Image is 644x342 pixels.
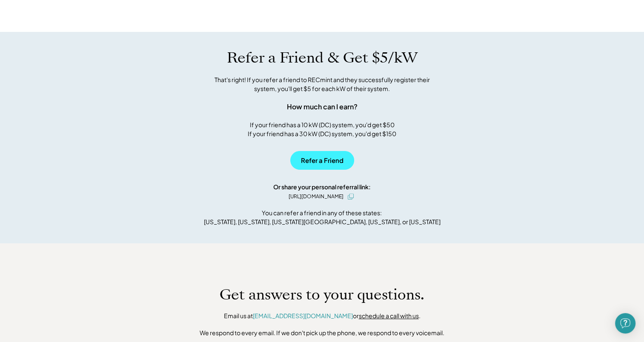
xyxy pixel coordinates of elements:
[253,312,353,319] a: [EMAIL_ADDRESS][DOMAIN_NAME]
[287,102,358,112] div: How much can I earn?
[224,312,421,320] div: Email us at or .
[227,49,418,67] h1: Refer a Friend & Get $5/kW
[615,313,635,333] div: Open Intercom Messenger
[273,182,371,191] div: Or share your personal referral link:
[200,329,444,337] div: We respond to every email. If we don't pick up the phone, we respond to every voicemail.
[359,312,419,319] a: schedule a call with us
[289,193,343,200] div: [URL][DOMAIN_NAME]
[220,286,424,304] h1: Get answers to your questions.
[346,191,356,202] button: click to copy
[290,151,354,170] button: Refer a Friend
[205,75,439,93] div: That's right! If you refer a friend to RECmint and they successfully register their system, you'l...
[248,120,396,138] div: If your friend has a 10 kW (DC) system, you'd get $50 If your friend has a 30 kW (DC) system, you...
[204,208,441,226] div: You can refer a friend in any of these states: [US_STATE], [US_STATE], [US_STATE][GEOGRAPHIC_DATA...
